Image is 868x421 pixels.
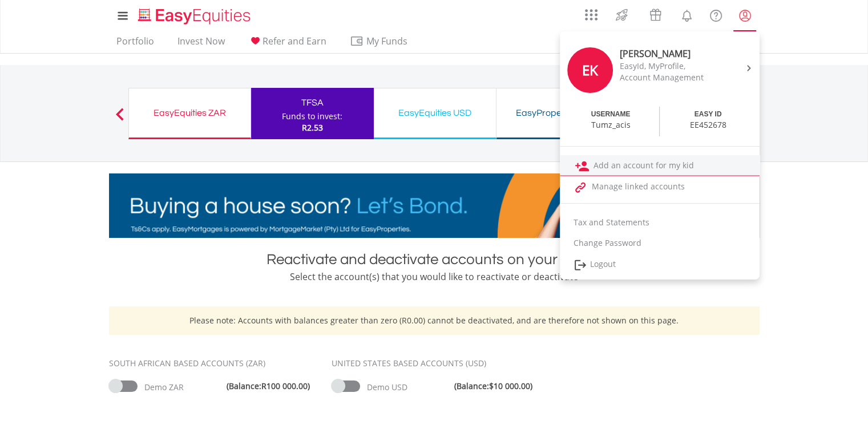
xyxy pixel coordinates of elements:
[381,105,489,121] div: EasyEquities USD
[332,358,537,369] div: UNITED STATES BASED ACCOUNTS (USD)
[261,380,308,391] span: R100 000.00
[134,3,255,26] a: Home page
[136,105,244,121] div: EasyEquities ZAR
[620,60,716,72] div: EasyId, MyProfile,
[620,72,716,83] div: Account Management
[690,119,726,131] div: EE452678
[244,35,331,53] a: Refer and Earn
[701,3,730,26] a: FAQ's and Support
[173,35,229,53] a: Invest Now
[578,3,605,21] a: AppsGrid
[560,155,760,176] a: Add an account for my kid
[560,253,760,277] a: Logout
[560,176,760,197] a: Manage linked accounts
[560,34,760,140] a: EK [PERSON_NAME] EasyId, MyProfile, Account Management USERNAME Tumz_acis EASY ID EE452678
[620,47,716,60] div: [PERSON_NAME]
[646,6,665,24] img: vouchers-v2.svg
[109,358,314,369] div: SOUTH AFRICAN BASED ACCOUNTS (ZAR)
[302,122,323,133] span: R2.53
[263,35,326,47] span: Refer and Earn
[282,111,342,122] div: Funds to invest:
[560,233,760,253] a: Change Password
[591,119,631,131] div: Tumz_acis
[503,105,612,121] div: EasyProperties ZAR
[585,9,597,21] img: grid-menu-icon.svg
[560,212,760,233] a: Tax and Statements
[695,110,722,119] div: EASY ID
[112,35,159,53] a: Portfolio
[109,249,760,270] div: Reactivate and deactivate accounts on your profile
[612,6,631,24] img: thrive-v2.svg
[672,3,701,26] a: Notifications
[144,382,184,392] span: Demo ZAR
[258,95,367,111] div: TFSA
[639,3,672,24] a: Vouchers
[136,7,255,26] img: EasyEquities_Logo.png
[350,34,425,48] span: My Funds
[109,306,760,335] div: Please note: Accounts with balances greater than zero (R0.00) cannot be deactivated, and are ther...
[367,382,407,392] span: Demo USD
[591,110,631,119] div: USERNAME
[109,270,760,284] div: Select the account(s) that you would like to reactivate or deactivate
[227,380,310,392] span: (Balance: )
[567,47,613,93] div: EK
[454,380,532,392] span: (Balance: )
[730,3,760,28] a: My Profile
[489,380,530,391] span: $10 000.00
[109,173,760,238] img: EasyMortage Promotion Banner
